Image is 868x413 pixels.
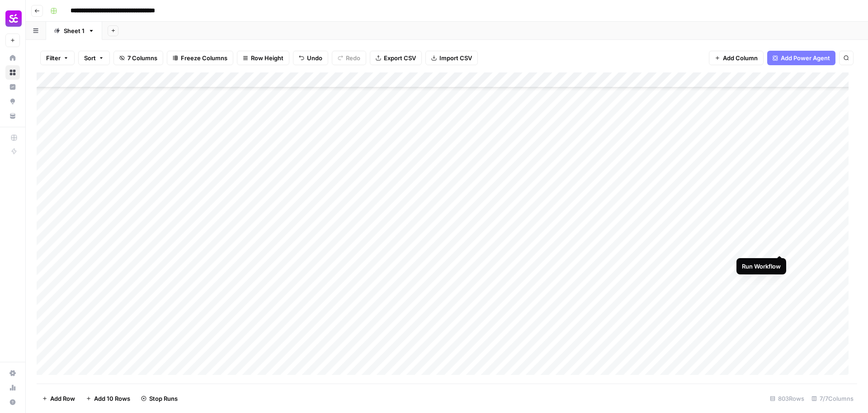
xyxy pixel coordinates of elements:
[5,10,22,27] img: Smartcat Logo
[113,51,163,65] button: 7 Columns
[40,51,75,65] button: Filter
[370,51,422,65] button: Export CSV
[307,53,322,62] span: Undo
[808,391,857,406] div: 7/7 Columns
[332,51,366,65] button: Redo
[5,65,20,80] a: Browse
[5,51,20,65] a: Home
[5,366,20,380] a: Settings
[78,51,110,65] button: Sort
[84,53,96,62] span: Sort
[136,391,183,406] button: Stop Runs
[781,53,830,62] span: Add Power Agent
[181,53,227,62] span: Freeze Columns
[46,22,102,40] a: Sheet 1
[5,109,20,123] a: Your Data
[709,51,764,65] button: Add Column
[94,394,130,403] span: Add 10 Rows
[237,51,289,65] button: Row Height
[50,394,75,403] span: Add Row
[5,380,20,395] a: Usage
[384,53,416,62] span: Export CSV
[766,391,808,406] div: 803 Rows
[5,7,20,30] button: Workspace: Smartcat
[167,51,233,65] button: Freeze Columns
[46,53,61,62] span: Filter
[5,94,20,109] a: Opportunities
[5,395,20,409] button: Help + Support
[5,80,20,94] a: Insights
[439,53,472,62] span: Import CSV
[767,51,835,65] button: Add Power Agent
[64,26,85,35] div: Sheet 1
[742,262,781,271] div: Run Workflow
[80,391,136,406] button: Add 10 Rows
[127,53,157,62] span: 7 Columns
[425,51,478,65] button: Import CSV
[723,53,758,62] span: Add Column
[251,53,283,62] span: Row Height
[37,391,80,406] button: Add Row
[346,53,360,62] span: Redo
[149,394,178,403] span: Stop Runs
[293,51,328,65] button: Undo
